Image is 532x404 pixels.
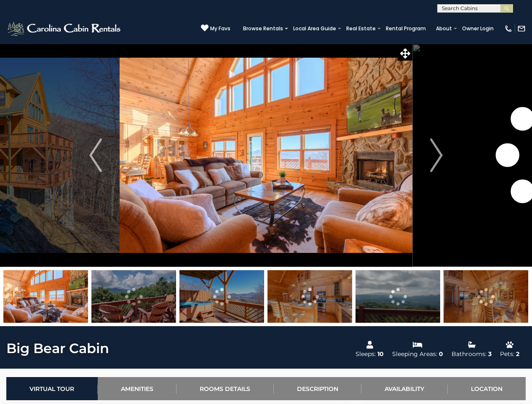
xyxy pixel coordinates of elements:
img: White-1-2.png [6,20,123,37]
a: My Favs [201,24,230,33]
img: arrow [430,138,443,172]
a: Real Estate [342,23,380,35]
a: Availability [361,377,448,400]
a: Rental Program [382,23,430,35]
button: Next [412,44,460,267]
a: Amenities [98,377,177,400]
img: 163278535 [356,270,440,323]
a: Virtual Tour [6,377,98,400]
a: Local Area Guide [289,23,340,35]
img: arrow [89,138,102,172]
a: About [432,23,456,35]
img: phone-regular-white.png [504,24,513,33]
img: 163278533 [179,270,264,323]
button: Previous [72,44,120,267]
img: 168889709 [91,270,176,323]
img: mail-regular-white.png [517,24,526,33]
a: Owner Login [458,23,498,35]
span: My Favs [210,25,230,32]
img: 163278534 [267,270,352,323]
img: 163278536 [444,270,528,323]
a: Rooms Details [176,377,274,400]
img: 163278531 [3,270,88,323]
a: Location [448,377,526,400]
a: Description [274,377,362,400]
a: Browse Rentals [239,23,287,35]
